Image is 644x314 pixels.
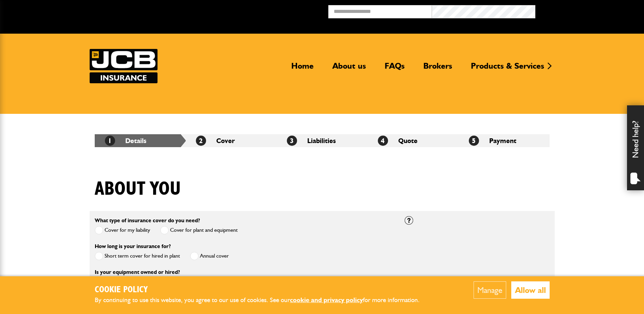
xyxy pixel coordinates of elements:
li: Payment [459,134,550,147]
a: Home [286,61,319,76]
label: Short term cover for hired in plant [95,252,180,260]
li: Details [95,134,186,147]
li: Quote [368,134,459,147]
h1: About you [95,178,181,200]
button: Manage [474,281,506,299]
img: JCB Insurance Services logo [90,49,158,83]
span: 2 [196,136,206,146]
button: Allow all [511,281,550,299]
h2: Cookie Policy [95,285,431,295]
p: By continuing to use this website, you agree to our use of cookies. See our for more information. [95,295,431,306]
li: Liabilities [277,134,368,147]
div: Need help? [627,105,644,190]
a: Brokers [418,61,457,76]
label: Annual cover [190,252,229,260]
span: 4 [378,136,388,146]
label: Cover for my liability [95,226,150,234]
span: 1 [105,136,115,146]
a: Products & Services [466,61,549,76]
a: cookie and privacy policy [290,296,363,304]
span: 3 [287,136,297,146]
li: Cover [186,134,277,147]
label: Is your equipment owned or hired? [95,269,180,275]
label: How long is your insurance for? [95,244,171,249]
a: JCB Insurance Services [90,49,158,83]
button: Broker Login [535,5,639,16]
span: 5 [469,136,479,146]
label: What type of insurance cover do you need? [95,218,200,223]
a: FAQs [380,61,410,76]
label: Cover for plant and equipment [160,226,238,234]
a: About us [327,61,371,76]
